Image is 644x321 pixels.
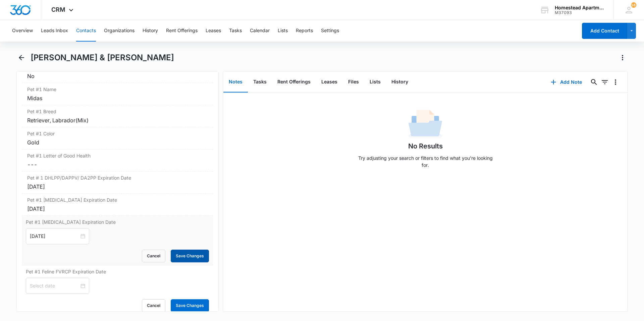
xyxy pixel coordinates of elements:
[27,138,208,146] div: Gold
[589,77,599,87] button: Search...
[250,20,270,42] button: Calendar
[229,20,242,42] button: Tasks
[610,77,621,87] button: Overflow Menu
[142,250,165,262] button: Cancel
[26,218,209,226] label: Pet #1 [MEDICAL_DATA] Expiration Date
[544,74,589,90] button: Add Note
[22,172,213,194] div: Pet # 1 DHLPP/DAPPV/ DA2PP Expiration Date[DATE]
[343,72,364,92] button: Files
[409,108,442,141] img: No Data
[41,20,68,42] button: Leads Inbox
[27,130,208,137] label: Pet #1 Color
[316,72,343,92] button: Leases
[355,154,496,169] p: Try adjusting your search or filters to find what you’re looking for.
[142,299,165,312] button: Cancel
[631,2,636,8] div: notifications count
[166,20,198,42] button: Rent Offerings
[22,194,213,216] div: Pet #1 [MEDICAL_DATA] Expiration Date[DATE]
[296,20,313,42] button: Reports
[27,174,208,181] label: Pet # 1 DHLPP/DAPPV/ DA2PP Expiration Date
[27,183,208,191] div: [DATE]
[22,149,213,172] div: Pet #1 Letter of Good Health---
[171,250,209,262] button: Save Changes
[22,83,213,105] div: Pet #1 NameMidas
[27,152,208,159] label: Pet #1 Letter of Good Health
[631,2,636,8] span: 187
[12,20,33,42] button: Overview
[555,5,604,10] div: account name
[31,53,174,63] h1: [PERSON_NAME] & [PERSON_NAME]
[76,20,96,42] button: Contacts
[599,77,610,87] button: Filters
[386,72,414,92] button: History
[30,233,79,240] input: Aug 14, 2028
[582,23,627,39] button: Add Contact
[27,160,208,169] dd: ---
[104,20,135,42] button: Organizations
[27,94,208,102] div: Midas
[27,205,208,213] div: [DATE]
[27,116,208,124] div: Retriever, Labrador(Mix)
[16,52,26,63] button: Back
[248,72,272,92] button: Tasks
[27,196,208,203] label: Pet #1 [MEDICAL_DATA] Expiration Date
[321,20,339,42] button: Settings
[223,72,248,92] button: Notes
[278,20,288,42] button: Lists
[27,72,208,80] div: No
[143,20,158,42] button: History
[555,10,604,15] div: account id
[22,61,213,83] div: Pet #1 ESANo
[206,20,221,42] button: Leases
[364,72,386,92] button: Lists
[171,299,209,312] button: Save Changes
[22,127,213,149] div: Pet #1 ColorGold
[27,108,208,115] label: Pet #1 Breed
[408,141,443,151] h1: No Results
[26,268,209,275] label: Pet #1 Feline FVRCP Expiration Date
[51,6,65,13] span: CRM
[22,105,213,127] div: Pet #1 BreedRetriever, Labrador(Mix)
[617,52,628,63] button: Actions
[272,72,316,92] button: Rent Offerings
[27,86,208,93] label: Pet #1 Name
[30,282,79,290] input: Select date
